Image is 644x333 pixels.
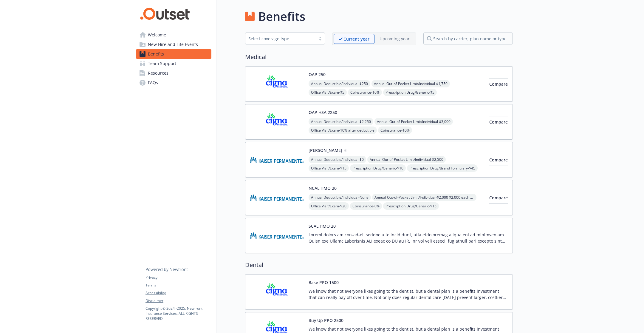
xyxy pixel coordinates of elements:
[343,36,369,42] p: Current year
[350,202,382,210] span: Coinsurance - 0%
[309,279,339,286] button: Base PPO 1500
[374,34,415,44] span: Upcoming year
[136,49,211,59] a: Benefits
[489,157,508,163] span: Compare
[145,306,211,321] p: Copyright © 2024 - 2025 , Newfront Insurance Services, ALL RIGHTS RESERVED
[136,30,211,40] a: Welcome
[148,68,168,78] span: Resources
[250,185,304,210] img: Kaiser Permanente Insurance Company carrier logo
[136,59,211,68] a: Team Support
[250,147,304,172] img: Kaiser Permanente of Hawaii carrier logo
[309,223,336,229] button: SCAL HMO 20
[309,164,349,172] span: Office Visit/Exam - $15
[309,71,326,78] button: OAP 250
[148,49,164,59] span: Benefits
[250,109,304,135] img: CIGNA carrier logo
[350,164,406,172] span: Prescription Drug/Generic - $10
[309,118,373,125] span: Annual Deductible/Individual - $2,250
[250,223,304,248] img: Kaiser Permanente Insurance Company carrier logo
[309,147,348,153] button: [PERSON_NAME] HI
[148,78,158,87] span: FAQs
[309,89,347,96] span: Office Visit/Exam - $5
[489,195,508,201] span: Compare
[309,317,343,323] button: Buy Up PPO 2500
[423,33,513,44] input: search by carrier, plan name or type
[489,78,508,90] button: Compare
[245,260,513,269] h2: Dental
[145,290,211,296] a: Accessibility
[250,71,304,97] img: CIGNA carrier logo
[309,288,508,300] p: We know that not everyone likes going to the dentist, but a dental plan is a benefits investment ...
[380,36,410,42] p: Upcoming year
[309,202,349,210] span: Office Visit/Exam - $20
[383,202,439,210] span: Prescription Drug/Generic - $15
[348,89,382,96] span: Coinsurance - 10%
[374,118,453,125] span: Annual Out-of-Pocket Limit/Individual - $3,000
[372,194,476,201] span: Annual Out-of-Pocket Limit/Individual - $2,000 $2,000 each member in a family
[309,194,371,201] span: Annual Deductible/Individual - None
[367,156,446,163] span: Annual Out-of-Pocket Limit/Individual - $2,500
[309,232,508,244] p: Loremi dolors am con-ad-eli seddoeiu te incididunt, utla etdoloremag aliqua eni ad minimveniam. Q...
[248,36,313,42] div: Select coverage type
[309,127,377,134] span: Office Visit/Exam - 10% after deductible
[383,89,437,96] span: Prescription Drug/Generic - $5
[309,156,366,163] span: Annual Deductible/Individual - $0
[145,298,211,303] a: Disclaimer
[489,116,508,128] button: Compare
[371,80,450,87] span: Annual Out-of-Pocket Limit/Individual - $1,750
[309,109,337,115] button: OAP HSA 2250
[148,30,166,40] span: Welcome
[136,78,211,87] a: FAQs
[145,283,211,288] a: Terms
[407,164,478,172] span: Prescription Drug/Brand Formulary - $45
[489,119,508,125] span: Compare
[489,81,508,87] span: Compare
[145,275,211,280] a: Privacy
[136,40,211,49] a: New Hire and Life Events
[489,192,508,204] button: Compare
[250,279,304,305] img: CIGNA carrier logo
[309,80,370,87] span: Annual Deductible/Individual - $250
[148,59,176,68] span: Team Support
[378,127,412,134] span: Coinsurance - 10%
[309,185,337,191] button: NCAL HMO 20
[245,53,513,61] h2: Medical
[148,40,198,49] span: New Hire and Life Events
[258,7,305,25] h1: Benefits
[489,154,508,166] button: Compare
[136,68,211,78] a: Resources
